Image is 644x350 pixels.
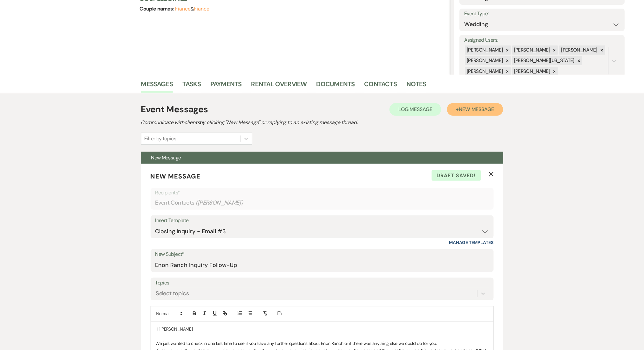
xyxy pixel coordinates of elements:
div: Select topics [156,289,189,298]
div: [PERSON_NAME] [512,45,552,55]
div: [PERSON_NAME][US_STATE] [512,56,576,65]
button: Fiance [194,6,209,11]
a: Messages [141,79,173,93]
div: Filter by topics... [145,135,179,143]
a: Tasks [182,79,201,93]
button: +New Message [447,103,503,116]
div: [PERSON_NAME] [465,56,504,65]
div: Insert Template [155,216,489,225]
h2: Communicate with clients by clicking "New Message" or replying to an existing message thread. [141,119,503,126]
a: Rental Overview [251,79,307,93]
a: Notes [406,79,426,93]
label: Topics [155,278,489,288]
span: Draft saved! [432,170,481,181]
span: Couple names: [140,5,175,12]
span: New Message [151,172,201,180]
a: Payments [210,79,242,93]
a: Documents [316,79,355,93]
div: [PERSON_NAME] [465,45,504,55]
label: New Subject* [155,250,489,259]
span: New Message [459,106,494,113]
label: Assigned Users: [464,36,620,45]
button: Log Message [390,103,441,116]
p: We just wanted to check in one last time to see if you have any further questions about Enon Ranc... [156,340,489,347]
div: [PERSON_NAME] [512,67,552,76]
p: Recipients* [155,189,489,197]
span: ( [PERSON_NAME] ) [196,199,243,207]
span: New Message [151,154,181,161]
p: Hi [PERSON_NAME], [156,325,489,332]
h1: Event Messages [141,103,208,116]
div: [PERSON_NAME] [559,45,599,55]
label: Event Type: [464,9,620,18]
div: [PERSON_NAME] [465,67,504,76]
a: Manage Templates [449,240,494,245]
a: Contacts [364,79,397,93]
div: Event Contacts [155,197,489,209]
span: & [175,6,209,12]
span: Log Message [398,106,432,113]
button: Fiance [175,6,191,11]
